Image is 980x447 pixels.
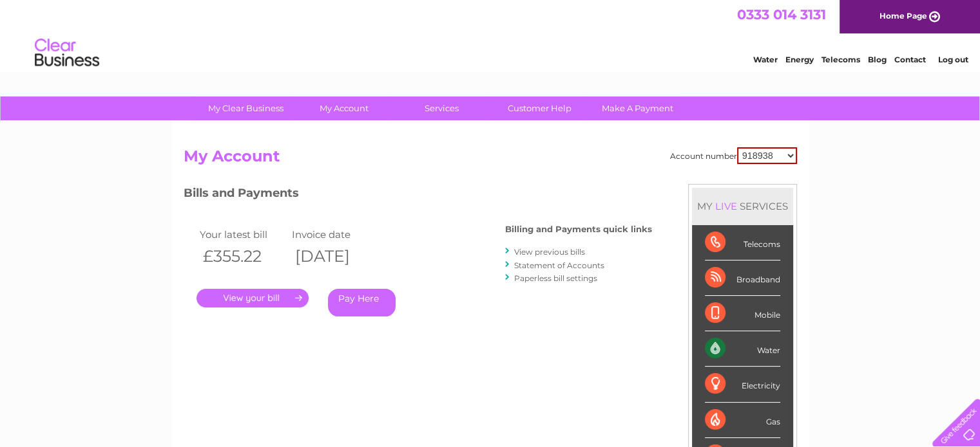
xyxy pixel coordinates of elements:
a: Services [389,96,495,120]
div: LIVE [713,200,740,212]
h2: My Account [184,147,797,172]
div: Mobile [705,296,780,331]
img: logo.png [34,33,100,73]
a: Make A Payment [584,96,691,120]
td: Your latest bill [197,226,289,243]
h3: Bills and Payments [184,184,652,206]
div: Account number [670,147,797,164]
div: Clear Business is a trading name of Verastar Limited (registered in [GEOGRAPHIC_DATA] No. 3667643... [186,7,795,62]
th: [DATE] [289,243,381,269]
a: 0333 014 3131 [737,6,826,23]
div: Electricity [705,367,780,402]
a: Contact [894,55,926,64]
a: My Account [291,96,397,120]
div: Water [705,331,780,367]
a: Blog [868,55,887,64]
h4: Billing and Payments quick links [505,224,652,234]
a: View previous bills [514,247,585,257]
a: Telecoms [821,55,860,64]
a: Energy [785,55,814,64]
a: Log out [937,55,968,64]
div: MY SERVICES [692,188,793,224]
a: My Clear Business [193,96,299,120]
a: . [197,289,309,307]
a: Water [753,55,778,64]
td: Invoice date [289,226,381,243]
div: Gas [705,403,780,438]
div: Telecoms [705,225,780,260]
a: Statement of Accounts [514,260,604,270]
a: Pay Here [328,289,396,316]
div: Broadband [705,260,780,296]
th: £355.22 [197,243,289,269]
a: Customer Help [486,96,593,120]
a: Paperless bill settings [514,273,597,283]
